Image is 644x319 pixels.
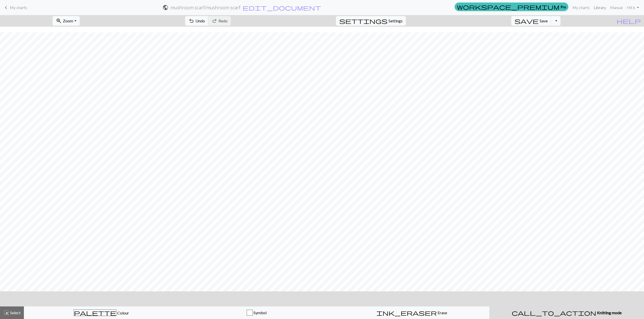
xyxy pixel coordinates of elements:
span: highlight_alt [3,309,9,316]
a: Hit b [625,3,641,13]
span: Symbol [253,310,267,315]
h2: mushroom scarf / mushroom scarf [170,5,240,10]
span: My charts [10,5,27,10]
span: workspace_premium [457,3,560,10]
button: Knitting mode [489,306,644,319]
i: Settings [339,18,388,24]
span: Save [540,18,548,23]
span: Zoom [63,18,73,23]
span: ink_eraser [376,309,437,316]
span: edit_document [243,4,321,11]
span: public [162,4,168,11]
span: call_to_action [512,309,596,316]
a: My charts [3,3,27,12]
span: undo [188,17,194,24]
button: Save [511,16,551,26]
span: Select [9,310,21,315]
a: Pro [455,3,568,11]
span: Colour [116,310,129,315]
span: settings [339,17,388,24]
span: palette [74,309,116,316]
span: Settings [389,18,403,24]
button: Symbol [179,306,334,319]
button: Colour [24,306,179,319]
button: Erase [334,306,489,319]
button: Zoom [53,16,79,26]
a: Manual [608,3,625,13]
span: Knitting mode [596,310,622,315]
a: Library [592,3,608,13]
a: My charts [570,3,592,13]
span: Erase [437,310,447,315]
span: Undo [195,18,205,23]
button: Undo [185,16,208,26]
span: zoom_in [56,17,62,24]
span: keyboard_arrow_left [3,4,9,11]
button: SettingsSettings [336,16,406,26]
span: help [617,17,641,24]
span: save [514,17,539,24]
